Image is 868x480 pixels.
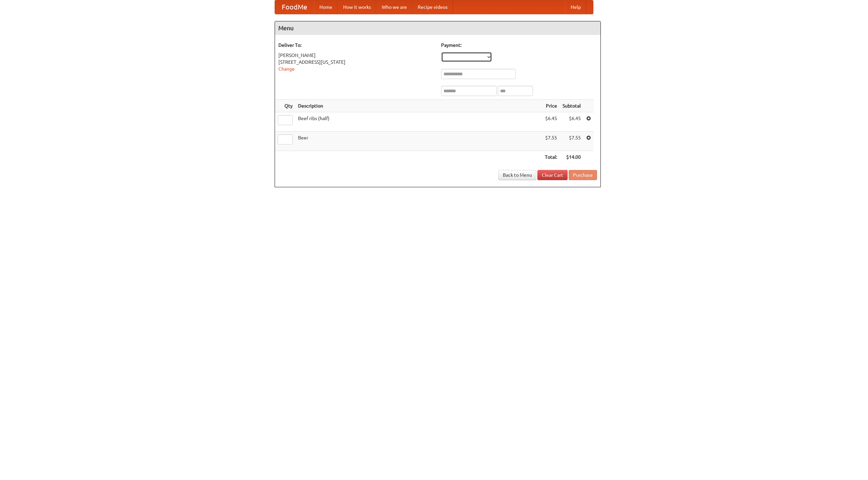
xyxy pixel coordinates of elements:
[560,100,584,112] th: Subtotal
[542,132,560,151] td: $7.55
[560,132,584,151] td: $7.55
[412,0,453,14] a: Recipe videos
[542,112,560,132] td: $6.45
[376,0,412,14] a: Who we are
[542,151,560,164] th: Total:
[275,100,295,112] th: Qty
[542,100,560,112] th: Price
[498,170,536,180] a: Back to Menu
[441,42,597,49] h5: Payment:
[278,42,434,49] h5: Deliver To:
[278,66,295,72] a: Change
[295,112,542,132] td: Beef ribs (half)
[565,0,586,14] a: Help
[295,132,542,151] td: Beer
[275,21,600,35] h4: Menu
[295,100,542,112] th: Description
[338,0,376,14] a: How it works
[278,52,434,59] div: [PERSON_NAME]
[537,170,568,180] a: Clear Cart
[314,0,338,14] a: Home
[560,151,584,164] th: $14.00
[278,59,434,65] div: [STREET_ADDRESS][US_STATE]
[275,0,314,14] a: FoodMe
[569,170,597,180] button: Purchase
[560,112,584,132] td: $6.45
